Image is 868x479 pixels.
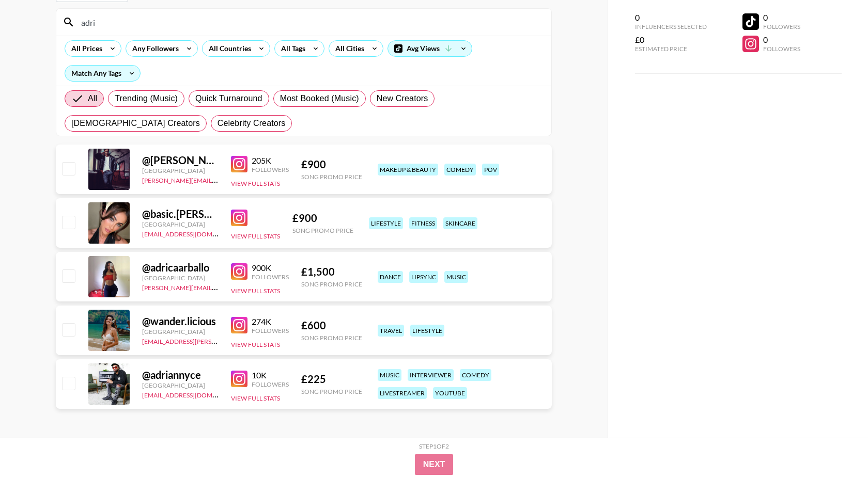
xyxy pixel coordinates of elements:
[142,228,246,238] a: [EMAIL_ADDRESS][DOMAIN_NAME]
[142,389,246,399] a: [EMAIL_ADDRESS][DOMAIN_NAME]
[301,158,362,171] div: £ 900
[142,174,295,184] a: [PERSON_NAME][EMAIL_ADDRESS][DOMAIN_NAME]
[252,380,289,388] div: Followers
[275,41,307,56] div: All Tags
[195,92,262,105] span: Quick Turnaround
[444,271,468,283] div: music
[635,12,707,23] div: 0
[142,369,219,381] div: @ adriannyce
[378,164,438,175] div: makeup & beauty
[388,41,472,56] div: Avg Views
[115,92,178,105] span: Trending (Music)
[444,164,476,175] div: comedy
[301,280,362,288] div: Song Promo Price
[231,210,247,226] img: Instagram
[252,370,289,380] div: 10K
[460,369,491,381] div: comedy
[252,273,289,281] div: Followers
[443,217,477,229] div: skincare
[369,217,403,229] div: lifestyle
[329,41,366,56] div: All Cities
[75,14,545,30] input: Search by User Name
[126,41,181,56] div: Any Followers
[231,317,247,333] img: Instagram
[301,319,362,332] div: £ 600
[142,220,219,228] div: [GEOGRAPHIC_DATA]
[433,387,467,399] div: youtube
[482,164,499,175] div: pov
[635,35,707,45] div: £0
[231,341,280,348] button: View Full Stats
[378,387,427,399] div: livestreamer
[231,180,280,187] button: View Full Stats
[635,23,707,30] div: Influencers Selected
[231,371,247,387] img: Instagram
[65,41,104,56] div: All Prices
[142,274,219,282] div: [GEOGRAPHIC_DATA]
[142,336,295,345] a: [EMAIL_ADDRESS][PERSON_NAME][DOMAIN_NAME]
[142,315,219,328] div: @ wander.licious
[142,207,219,220] div: @ basic.[PERSON_NAME]
[301,388,362,395] div: Song Promo Price
[88,92,97,105] span: All
[252,327,289,334] div: Followers
[763,35,800,45] div: 0
[252,316,289,327] div: 274K
[231,263,247,280] img: Instagram
[142,328,219,336] div: [GEOGRAPHIC_DATA]
[292,227,353,234] div: Song Promo Price
[292,212,353,225] div: £ 900
[142,167,219,174] div: [GEOGRAPHIC_DATA]
[252,166,289,173] div: Followers
[301,265,362,278] div: £ 1,500
[231,394,280,402] button: View Full Stats
[378,325,404,337] div: travel
[635,45,707,53] div: Estimated Price
[301,173,362,181] div: Song Promo Price
[377,92,428,105] span: New Creators
[763,23,800,30] div: Followers
[231,156,247,172] img: Instagram
[280,92,359,105] span: Most Booked (Music)
[408,369,454,381] div: interviewer
[65,66,140,81] div: Match Any Tags
[763,12,800,23] div: 0
[231,287,280,295] button: View Full Stats
[231,232,280,240] button: View Full Stats
[378,369,401,381] div: music
[409,217,437,229] div: fitness
[142,154,219,167] div: @ [PERSON_NAME].leonrdo
[142,381,219,389] div: [GEOGRAPHIC_DATA]
[301,373,362,386] div: £ 225
[409,271,438,283] div: lipsync
[218,117,286,130] span: Celebrity Creators
[419,442,449,450] div: Step 1 of 2
[415,454,454,475] button: Next
[203,41,253,56] div: All Countries
[301,334,362,342] div: Song Promo Price
[378,271,403,283] div: dance
[71,117,200,130] span: [DEMOGRAPHIC_DATA] Creators
[763,45,800,53] div: Followers
[252,155,289,166] div: 205K
[410,325,444,337] div: lifestyle
[142,261,219,274] div: @ adricaarballo
[252,263,289,273] div: 900K
[142,282,295,292] a: [PERSON_NAME][EMAIL_ADDRESS][DOMAIN_NAME]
